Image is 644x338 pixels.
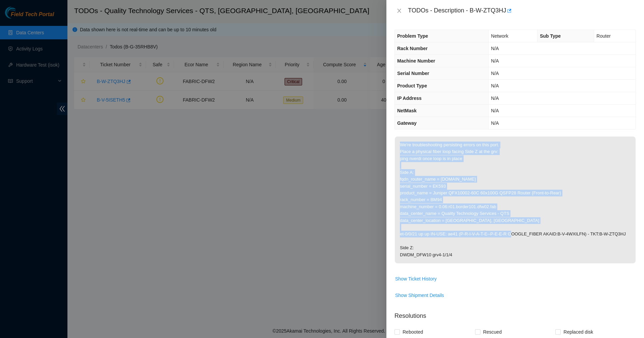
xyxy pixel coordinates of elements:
span: Router [596,33,611,39]
span: IP Address [397,96,421,101]
span: N/A [491,83,499,88]
button: Show Shipment Details [395,290,444,301]
span: N/A [491,71,499,76]
div: TODOs - Description - B-W-ZTQ3HJ [408,5,636,16]
span: N/A [491,96,499,101]
span: Network [491,33,508,39]
span: N/A [491,120,499,126]
span: Problem Type [397,33,428,39]
span: Gateway [397,120,417,126]
span: Rescued [480,327,504,337]
span: N/A [491,58,499,64]
span: Show Shipment Details [395,292,444,299]
span: Rebooted [400,327,426,337]
span: Show Ticket History [395,275,437,283]
span: Serial Number [397,71,429,76]
span: Sub Type [540,33,561,39]
span: N/A [491,108,499,113]
span: close [397,8,402,13]
span: Machine Number [397,58,435,64]
p: We're troubleshooting persisting errors on this port. Place a physical fiber loop facing Side Z a... [395,137,636,263]
button: Show Ticket History [395,273,437,284]
span: Product Type [397,83,427,88]
button: Close [394,8,404,14]
span: Replaced disk [561,327,596,337]
span: NetMask [397,108,417,113]
span: Rack Number [397,46,428,51]
p: Resolutions [394,306,636,321]
span: N/A [491,46,499,51]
